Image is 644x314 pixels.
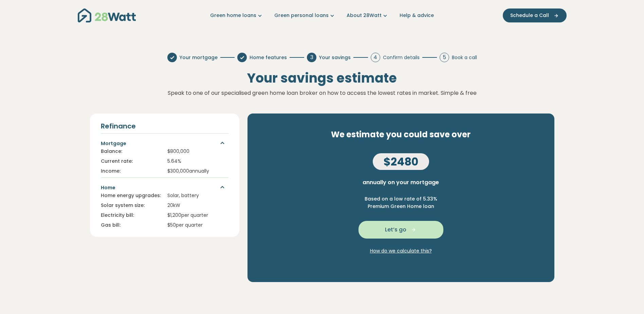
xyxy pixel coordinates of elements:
span: Let’s go [385,226,406,234]
span: Confirm details [383,54,420,61]
h2: We estimate you could save over [331,130,471,140]
div: Current rate: [101,158,162,165]
h5: Home [101,185,115,191]
span: Your savings [319,54,351,61]
div: 4 [371,53,380,62]
a: Green home loans [210,12,263,19]
h2: Your savings estimate [90,70,554,86]
div: $ 300,000 annually [167,168,228,175]
p: Based on a low rate of 5.33% Premium Green Home loan [365,195,437,210]
p: annually on your mortgage [363,178,439,187]
div: $ 1,200 per quarter [167,212,228,219]
div: $ 50 per quarter [167,222,228,229]
div: 5.64% [167,158,228,165]
button: Let’s go [358,221,443,239]
span: Home features [250,54,287,61]
div: 5 [440,53,449,62]
img: 28Watt [78,8,136,22]
div: Solar system size: [101,202,162,209]
span: Schedule a Call [510,12,549,19]
span: Your mortgage [180,54,218,61]
button: How do we calculate this? [370,247,432,255]
p: Speak to one of our specialised green home loan broker on how to access the lowest rates in marke... [90,89,554,98]
div: Electricity bill: [101,212,162,219]
h4: Refinance [101,122,228,130]
div: $ 2480 [373,153,429,170]
h5: Mortgage [101,140,126,147]
div: 20 kW [167,202,228,209]
button: Schedule a Call [503,8,567,22]
a: Green personal loans [274,12,336,19]
span: Book a call [452,54,477,61]
div: $ 800,000 [167,148,228,155]
div: Income: [101,168,162,175]
div: 3 [307,53,316,62]
div: Gas bill: [101,222,162,229]
nav: Main navigation [78,7,567,24]
a: About 28Watt [347,12,389,19]
div: Solar, battery [167,192,228,199]
a: Help & advice [400,12,434,19]
div: Home energy upgrades: [101,192,162,199]
div: Balance: [101,148,162,155]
